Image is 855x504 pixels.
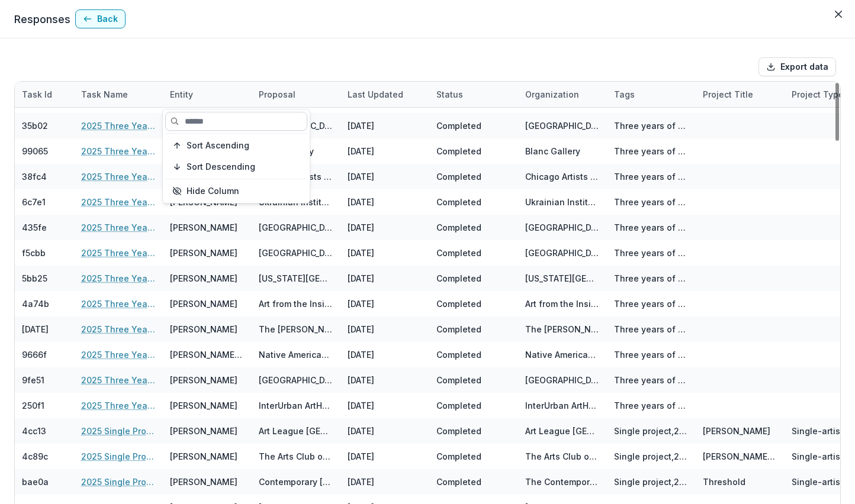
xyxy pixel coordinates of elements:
[170,298,237,310] div: [PERSON_NAME]
[614,323,689,335] div: Three years of programming,2025,Non-collecting
[170,476,237,488] div: [PERSON_NAME]
[429,82,518,107] div: Status
[525,425,600,437] div: Art League [GEOGRAPHIC_DATA]
[15,88,59,101] div: Task Id
[81,348,156,361] a: 2025 Three Years of Programming Review Rubric
[81,298,156,310] a: 2025 Three Years of Programming Review Rubric
[259,221,333,234] div: [GEOGRAPHIC_DATA]
[22,298,49,310] div: 4a74b
[607,82,696,107] div: Tags
[74,82,163,107] div: Task Name
[614,196,689,208] div: Three years of programming,2025,Collecting
[340,189,429,215] div: [DATE]
[340,291,429,316] div: [DATE]
[525,323,600,335] div: The [PERSON_NAME] Project
[259,272,333,285] div: [US_STATE][GEOGRAPHIC_DATA]
[525,399,600,412] div: InterUrban ArtHouse
[614,221,689,234] div: Three years of programming,2025,Climate,Non-collecting
[81,374,156,386] a: 2025 Three Years of Programming Review Rubric
[758,57,836,76] button: Export data
[170,348,245,361] div: [PERSON_NAME] Two Stars
[614,170,689,183] div: Three years of programming,2025,Climate,Non-collecting
[340,444,429,469] div: [DATE]
[22,348,47,361] div: 9666f
[22,196,46,208] div: 6c7e1
[525,272,600,285] div: [US_STATE][GEOGRAPHIC_DATA]
[259,323,333,335] div: The [PERSON_NAME] Project
[259,450,333,463] div: The Arts Club of [GEOGRAPHIC_DATA]
[340,113,429,138] div: [DATE]
[696,88,760,101] div: Project title
[259,298,333,310] div: Art from the Inside (AFTI)
[614,450,689,463] div: Single project,2025,Climate,Collecting
[614,119,689,132] div: Three years of programming,2025,Climate,Non-collecting
[436,348,481,361] div: Completed
[170,425,237,437] div: [PERSON_NAME]
[703,450,777,463] div: [PERSON_NAME]: You will have revelations along felled branches and longer roots/routes
[340,88,410,101] div: Last Updated
[436,196,481,208] div: Completed
[170,221,237,234] div: [PERSON_NAME]
[22,119,48,132] div: 35b02
[525,196,600,208] div: Ukrainian Institute of Modern Art
[170,272,237,285] div: [PERSON_NAME]
[436,272,481,285] div: Completed
[81,247,156,259] a: 2025 Three Years of Programming Review Rubric
[696,82,785,107] div: Project title
[81,323,156,335] a: 2025 Three Years of Programming Review Rubric
[829,5,848,24] button: Close
[170,450,237,463] div: [PERSON_NAME]
[785,88,851,101] div: Project type
[340,418,429,444] div: [DATE]
[525,170,600,183] div: Chicago Artists Coalition
[436,450,481,463] div: Completed
[525,145,580,157] div: Blanc Gallery
[436,425,481,437] div: Completed
[81,119,156,132] a: 2025 Three Years of Programming Review Rubric
[165,136,307,155] button: Sort Ascending
[170,323,237,335] div: [PERSON_NAME]
[252,82,340,107] div: Proposal
[170,247,237,259] div: [PERSON_NAME]
[22,425,46,437] div: 4cc13
[525,221,600,234] div: [GEOGRAPHIC_DATA]
[22,476,49,488] div: bae0a
[74,88,135,101] div: Task Name
[436,119,481,132] div: Completed
[259,399,333,412] div: InterUrban ArtHouse
[259,348,333,361] div: Native American Community Development Institute
[22,247,46,259] div: f5cbb
[81,272,156,285] a: 2025 Three Years of Programming Review Rubric
[614,247,689,259] div: Three years of programming,2025,Climate,Non-collecting
[163,82,252,107] div: Entity
[607,88,642,101] div: Tags
[340,266,429,291] div: [DATE]
[259,476,333,488] div: Contemporary [GEOGRAPHIC_DATA]
[22,272,47,285] div: 5bb25
[340,469,429,495] div: [DATE]
[259,247,333,259] div: [GEOGRAPHIC_DATA]
[81,450,156,463] a: 2025 Single Project Review Rubric
[436,374,481,386] div: Completed
[22,399,44,412] div: 250f1
[81,145,156,157] a: 2025 Three Years of Programming Review Rubric
[22,323,49,335] div: [DATE]
[614,425,689,437] div: Single project,2025,Climate,Non-collecting
[259,374,333,386] div: [GEOGRAPHIC_DATA]/[GEOGRAPHIC_DATA]
[525,348,600,361] div: Native American Community Development Institute
[518,88,586,101] div: Organization
[81,196,156,208] a: 2025 Three Years of Programming Review Rubric
[429,88,470,101] div: Status
[436,323,481,335] div: Completed
[703,476,745,488] div: Threshold
[614,374,689,386] div: Three years of programming,2025,Non-collecting
[165,182,307,201] button: Hide Column
[703,425,770,437] div: [PERSON_NAME]
[525,450,600,463] div: The Arts Club of [GEOGRAPHIC_DATA]
[81,399,156,412] a: 2025 Three Years of Programming Review Rubric
[81,170,156,183] a: 2025 Three Years of Programming Review Rubric
[81,425,156,437] a: 2025 Single Project Review Rubric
